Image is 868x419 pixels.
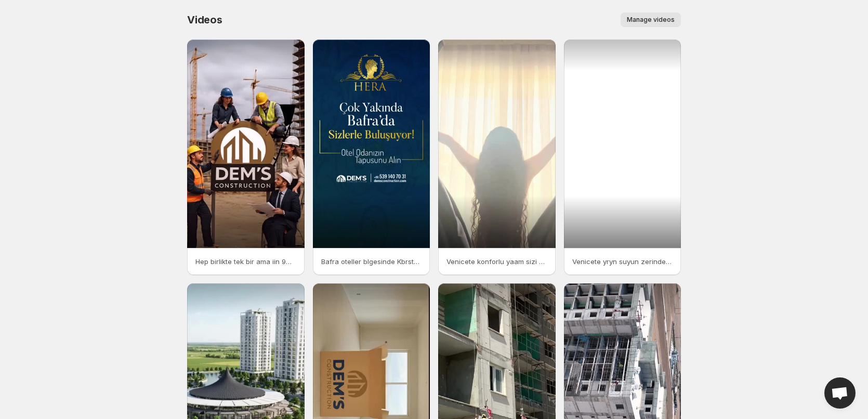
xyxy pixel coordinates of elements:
[824,377,856,409] div: Open chat
[195,256,296,267] p: Hep birlikte tek bir ama iin 90 539 140 70 31 infodemsconstructionnet
[572,256,673,267] p: Venicete yryn suyun zerinde yaayn Artk [GEOGRAPHIC_DATA]
[321,256,422,267] p: Bafra oteller blgesinde Kbrsta ilk ve tek olan yepyeni bir konsepti sizlerle buluturuyoruz Detayl...
[621,12,681,27] button: Manage videos
[627,16,675,24] span: Manage videos
[187,14,222,26] span: Videos
[446,256,547,267] p: Venicete konforlu yaam sizi bekliyor Bu videoda Venedik Konut Projesinde yer alan 21 dairenin k d...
